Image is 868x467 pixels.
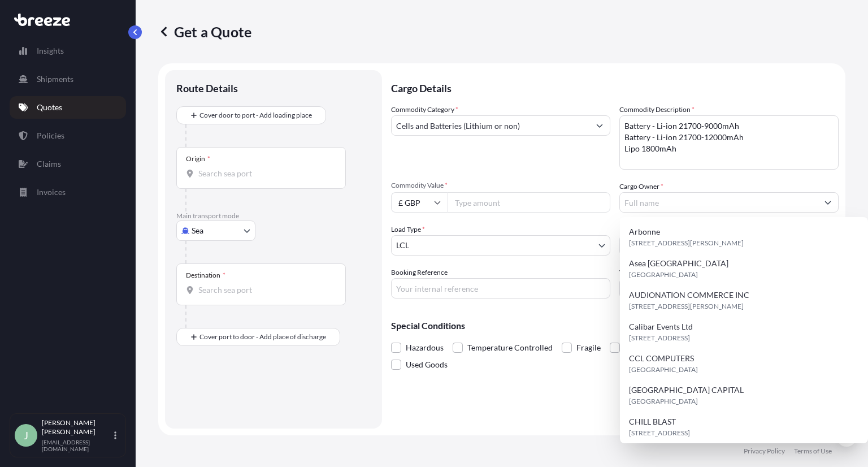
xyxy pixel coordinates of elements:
span: CHILL BLAST [629,416,676,427]
label: Cargo Owner [619,181,663,192]
p: Get a Quote [158,23,251,41]
div: Destination [186,271,225,280]
span: LCL [396,240,409,251]
button: Select transport [176,220,255,241]
span: [STREET_ADDRESS][PERSON_NAME] [629,301,744,312]
span: Temperature Controlled [467,339,553,356]
input: Origin [198,168,332,179]
p: Claims [37,158,61,170]
label: Booking Reference [391,267,448,278]
p: [EMAIL_ADDRESS][DOMAIN_NAME] [42,439,112,452]
p: Quotes [37,102,62,113]
label: Commodity Description [619,104,695,115]
span: Calibar Events Ltd [629,321,693,332]
p: Policies [37,130,64,141]
button: Show suggestions [589,115,610,136]
span: Commodity Value [391,181,610,190]
span: Cover door to port - Add loading place [199,110,312,121]
p: Shipments [37,73,73,85]
span: Fragile [576,339,601,356]
a: Terms of Use [794,447,832,456]
span: Hazardous [406,339,444,356]
label: Commodity Category [391,104,458,115]
button: Cover port to door - Add place of discharge [176,328,340,346]
input: Type amount [448,192,610,213]
span: [STREET_ADDRESS][PERSON_NAME] [629,237,744,249]
button: Show suggestions [818,192,838,213]
p: Route Details [176,81,238,95]
span: [GEOGRAPHIC_DATA] [629,364,698,375]
span: [STREET_ADDRESS] [629,427,690,439]
input: Full name [620,192,818,213]
span: [GEOGRAPHIC_DATA] [629,396,698,407]
span: J [24,430,28,441]
span: Sea [192,225,203,236]
span: [STREET_ADDRESS] [629,332,690,344]
a: Invoices [10,181,126,204]
a: Quotes [10,96,126,119]
span: Load Type [391,224,425,235]
a: Privacy Policy [744,447,785,456]
span: Asea [GEOGRAPHIC_DATA] [629,258,728,269]
span: [GEOGRAPHIC_DATA] CAPITAL [629,384,744,396]
p: Insights [37,45,64,57]
input: Select a commodity type [392,115,589,136]
a: Insights [10,40,126,62]
input: Your internal reference [391,278,610,299]
div: Origin [186,154,210,163]
span: CCL COMPUTERS [629,353,694,364]
a: Shipments [10,68,126,90]
button: LCL [391,235,610,256]
button: Cover door to port - Add loading place [176,106,326,124]
p: Invoices [37,187,66,198]
span: Cover port to door - Add place of discharge [199,331,326,343]
p: Special Conditions [391,321,839,330]
span: Used Goods [406,356,448,373]
p: [PERSON_NAME] [PERSON_NAME] [42,418,112,436]
p: Main transport mode [176,211,371,220]
input: Destination [198,284,332,296]
span: AUDIONATION COMMERCE INC [629,289,749,301]
span: Arbonne [629,226,660,237]
span: [GEOGRAPHIC_DATA] [629,269,698,280]
p: Cargo Details [391,70,839,104]
a: Claims [10,153,126,175]
a: Policies [10,124,126,147]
